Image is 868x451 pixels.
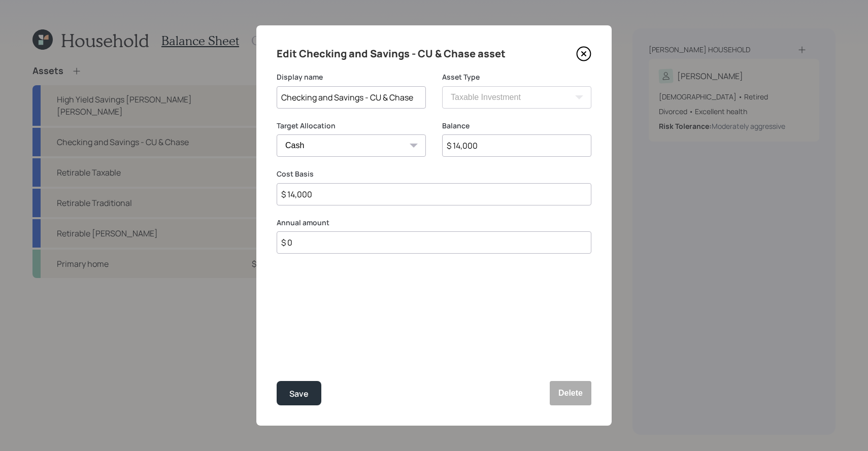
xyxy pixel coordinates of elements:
[277,72,426,82] label: Display name
[277,46,506,62] h4: Edit Checking and Savings - CU & Chase asset
[442,72,591,82] label: Asset Type
[277,169,591,179] label: Cost Basis
[277,121,426,131] label: Target Allocation
[442,121,591,131] label: Balance
[289,387,309,401] div: Save
[277,381,321,405] button: Save
[550,381,591,405] button: Delete
[277,218,591,228] label: Annual amount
